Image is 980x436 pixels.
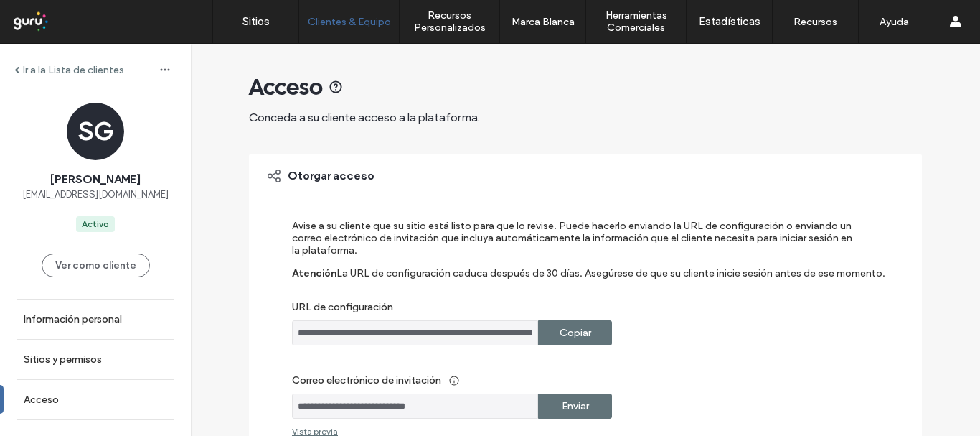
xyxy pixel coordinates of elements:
[562,393,589,419] label: Enviar
[24,313,122,325] label: Información personal
[22,187,169,202] span: [EMAIL_ADDRESS][DOMAIN_NAME]
[82,218,109,231] div: Activo
[292,267,336,301] label: Atención
[336,267,885,301] label: La URL de configuración caduca después de 30 días. Asegúrese de que su cliente inicie sesión ante...
[880,16,909,28] label: Ayuda
[512,16,575,28] label: Marca Blanca
[67,103,124,160] div: SG
[560,320,591,346] label: Copiar
[242,15,270,28] label: Sitios
[24,353,102,366] label: Sitios y permisos
[249,111,480,124] span: Conceda a su cliente acceso a la plataforma.
[400,9,499,34] label: Recursos Personalizados
[292,220,859,267] label: Avise a su cliente que su sitio está listo para que lo revise. Puede hacerlo enviando la URL de c...
[31,10,70,23] span: Ayuda
[586,9,686,34] label: Herramientas Comerciales
[292,301,859,320] label: URL de configuración
[288,168,374,184] span: Otorgar acceso
[50,172,141,187] span: [PERSON_NAME]
[23,64,124,76] label: Ir a la Lista de clientes
[308,16,391,28] label: Clientes & Equipo
[793,16,837,28] label: Recursos
[42,254,150,277] button: Ver como cliente
[292,367,859,394] label: Correo electrónico de invitación
[24,394,59,406] label: Acceso
[699,15,760,28] label: Estadísticas
[249,73,323,101] span: Acceso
